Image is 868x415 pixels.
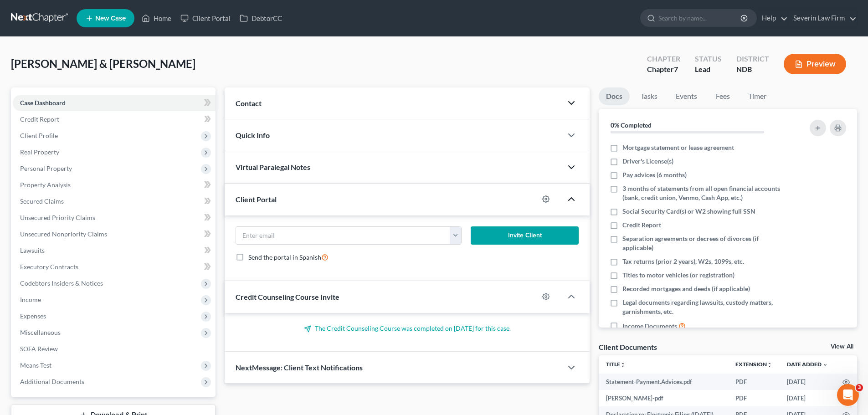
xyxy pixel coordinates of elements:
div: Client Documents [599,342,657,352]
span: Secured Claims [20,197,64,205]
a: Unsecured Priority Claims [13,210,216,226]
a: Unsecured Nonpriority Claims [13,226,216,242]
a: Severin Law Firm [789,10,857,26]
a: Client Portal [176,10,235,26]
div: Status [695,54,722,64]
a: View All [831,343,853,350]
a: Case Dashboard [13,95,216,111]
span: Driver's License(s) [622,157,673,166]
span: Additional Documents [20,378,84,385]
span: Property Analysis [20,181,71,189]
td: PDF [728,390,780,406]
a: Fees [708,87,737,105]
span: Income [20,296,41,303]
span: Mortgage statement or lease agreement [622,143,734,152]
a: Home [137,10,176,26]
span: Recorded mortgages and deeds (if applicable) [622,284,750,293]
span: Means Test [20,361,51,369]
a: Events [668,87,704,105]
i: unfold_more [620,362,626,368]
a: Titleunfold_more [606,361,626,368]
td: Statement-Payment.Advices.pdf [599,374,728,390]
span: 3 months of statements from all open financial accounts (bank, credit union, Venmo, Cash App, etc.) [622,184,785,202]
span: Titles to motor vehicles (or registration) [622,271,734,280]
input: Enter email [236,227,450,244]
td: [DATE] [780,390,835,406]
span: Legal documents regarding lawsuits, custody matters, garnishments, etc. [622,298,785,316]
span: Contact [236,99,262,108]
td: PDF [728,374,780,390]
span: Income Documents [622,322,677,331]
div: Lead [695,64,722,75]
div: District [736,54,769,64]
span: Miscellaneous [20,328,61,336]
td: [DATE] [780,374,835,390]
i: unfold_more [767,362,772,368]
a: Executory Contracts [13,259,216,275]
span: Real Property [20,148,59,156]
span: Client Profile [20,132,58,139]
a: Help [757,10,788,26]
a: DebtorCC [235,10,287,26]
span: 3 [856,384,863,391]
span: Lawsuits [20,246,45,254]
p: The Credit Counseling Course was completed on [DATE] for this case. [236,324,579,333]
div: Chapter [647,54,680,64]
span: Social Security Card(s) or W2 showing full SSN [622,207,755,216]
a: Credit Report [13,111,216,128]
a: Docs [599,87,630,105]
span: Credit Report [622,220,661,230]
span: Codebtors Insiders & Notices [20,279,103,287]
span: Personal Property [20,164,72,172]
span: Unsecured Nonpriority Claims [20,230,107,238]
input: Search by name... [658,10,742,26]
span: Quick Info [236,131,270,139]
span: Separation agreements or decrees of divorces (if applicable) [622,234,785,252]
button: Preview [784,54,846,74]
span: 7 [674,65,678,73]
div: NDB [736,64,769,75]
a: Timer [741,87,774,105]
a: Secured Claims [13,193,216,210]
span: Executory Contracts [20,263,78,271]
a: Tasks [633,87,665,105]
a: Date Added expand_more [787,361,828,368]
span: Tax returns (prior 2 years), W2s, 1099s, etc. [622,257,744,266]
span: [PERSON_NAME] & [PERSON_NAME] [11,57,195,70]
a: Property Analysis [13,177,216,193]
span: Case Dashboard [20,99,66,107]
span: Credit Report [20,115,59,123]
span: NextMessage: Client Text Notifications [236,363,363,372]
span: Credit Counseling Course Invite [236,292,339,301]
span: Expenses [20,312,46,320]
a: SOFA Review [13,341,216,357]
a: Lawsuits [13,242,216,259]
span: Pay advices (6 months) [622,170,687,179]
td: [PERSON_NAME]-pdf [599,390,728,406]
span: Virtual Paralegal Notes [236,163,310,171]
i: expand_more [822,362,828,368]
strong: 0% Completed [611,121,652,129]
span: Client Portal [236,195,277,204]
iframe: Intercom live chat [837,384,859,406]
span: SOFA Review [20,345,58,353]
span: Unsecured Priority Claims [20,214,95,221]
div: Chapter [647,64,680,75]
span: Send the portal in Spanish [248,253,321,261]
button: Invite Client [471,226,579,245]
a: Extensionunfold_more [735,361,772,368]
span: New Case [95,15,126,22]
